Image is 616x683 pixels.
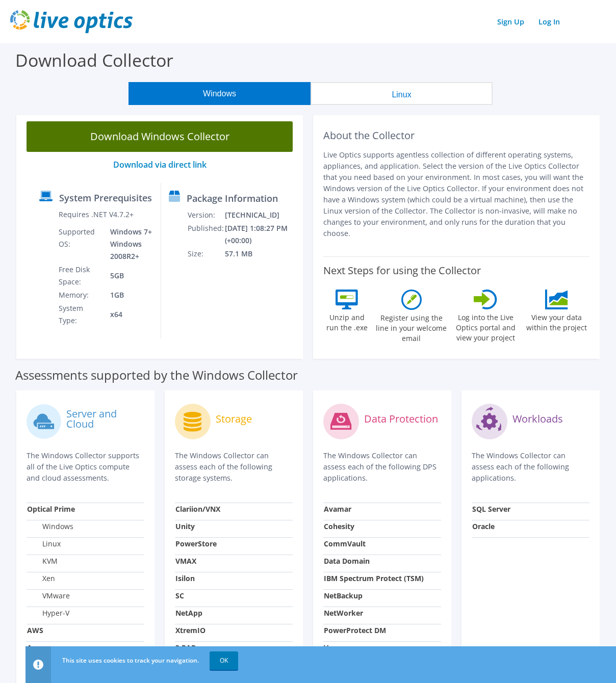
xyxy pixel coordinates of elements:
strong: Oracle [472,521,495,531]
strong: Azure [27,643,47,652]
td: Windows 7+ Windows 2008R2+ [102,225,153,263]
label: Windows [27,521,73,532]
td: Size: [187,247,224,260]
strong: Cohesity [324,521,354,531]
strong: PowerStore [175,539,217,548]
label: Register using the line in your welcome email [375,310,447,344]
label: KVM [27,556,58,566]
label: Server and Cloud [66,409,144,429]
strong: SQL Server [472,504,510,514]
img: live_optics_svg.svg [10,10,133,33]
strong: AWS [27,625,43,635]
label: System Prerequisites [59,193,152,203]
p: The Windows Collector can assess each of the following storage systems. [175,450,293,484]
strong: Data Domain [324,556,370,566]
p: The Windows Collector supports all of the Live Optics compute and cloud assessments. [27,450,144,484]
td: [TECHNICAL_ID] [224,208,298,222]
strong: Clariion/VNX [175,504,220,514]
label: Package Information [187,193,278,203]
td: 57.1 MB [224,247,298,260]
label: VMware [27,591,70,601]
label: Download Collector [15,48,173,72]
label: Data Protection [364,414,438,424]
td: Memory: [58,288,102,302]
td: Free Disk Space: [58,263,102,288]
label: View your data within the project [524,309,589,333]
strong: XtremIO [175,625,206,635]
strong: PowerProtect DM [324,625,386,635]
h2: About the Collector [323,129,589,142]
p: Live Optics supports agentless collection of different operating systems, appliances, and applica... [323,149,589,239]
td: 1GB [102,288,153,302]
strong: SC [175,591,184,600]
td: [DATE] 1:08:27 PM (+00:00) [224,222,298,247]
strong: Avamar [324,504,351,514]
strong: NetBackup [324,591,363,600]
button: Windows [129,82,311,105]
label: Unzip and run the .exe [323,309,370,333]
td: x64 [102,302,153,327]
label: Workloads [512,414,563,424]
strong: NetWorker [324,608,363,618]
label: Xen [27,573,55,584]
a: Log In [533,14,565,29]
td: Published: [187,222,224,247]
label: Requires .NET V4.7.2+ [59,209,134,220]
strong: CommVault [324,539,366,548]
strong: VMAX [175,556,196,566]
label: Assessments supported by the Windows Collector [15,370,298,380]
strong: NetApp [175,608,202,618]
a: Download via direct link [113,159,207,170]
a: Sign Up [492,14,529,29]
td: Version: [187,208,224,222]
p: The Windows Collector can assess each of the following applications. [472,450,589,484]
strong: Isilon [175,573,195,583]
p: The Windows Collector can assess each of the following DPS applications. [323,450,441,484]
strong: IBM Spectrum Protect (TSM) [324,573,424,583]
a: Download Windows Collector [27,121,293,152]
strong: 3 PAR [175,643,196,652]
strong: Optical Prime [27,504,75,514]
td: System Type: [58,302,102,327]
strong: Unity [175,521,195,531]
td: Supported OS: [58,225,102,263]
label: Linux [27,539,61,549]
label: Next Steps for using the Collector [323,265,481,277]
td: 5GB [102,263,153,288]
a: OK [210,651,238,670]
strong: Veeam [324,643,348,652]
label: Storage [216,414,252,424]
label: Log into the Live Optics portal and view your project [452,309,518,343]
span: This site uses cookies to track your navigation. [62,656,199,665]
button: Linux [311,82,493,105]
label: Hyper-V [27,608,69,618]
